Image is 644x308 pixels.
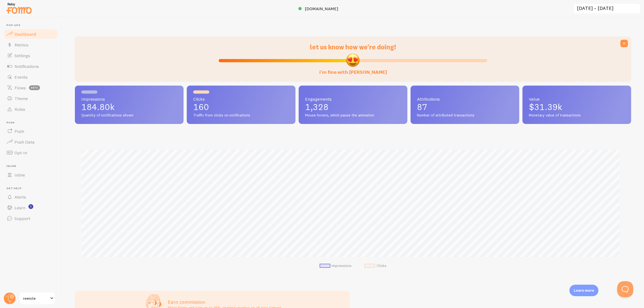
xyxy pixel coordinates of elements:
[3,39,58,50] a: Metrics
[3,126,58,137] a: Push
[529,113,625,118] span: Monetary value of transactions
[3,104,58,115] a: Rules
[14,42,28,47] span: Metrics
[3,137,58,147] a: Push Data
[3,192,58,202] a: Alerts
[6,24,58,27] span: Pop-ups
[417,113,513,118] span: Number of attributed transactions
[529,102,562,112] span: $31.39k
[14,216,30,221] span: Support
[14,74,28,80] span: Events
[14,107,25,112] span: Rules
[574,288,594,293] p: Learn more
[3,72,58,82] a: Events
[417,103,513,111] p: 87
[6,1,32,15] img: fomo-relay-logo-orange.svg
[19,292,56,305] a: reencle
[346,53,360,67] img: emoji.png
[29,85,40,90] span: beta
[14,150,27,155] span: Opt-In
[305,97,401,101] span: Engagements
[193,97,289,101] span: Clicks
[3,82,58,93] a: Flows beta
[3,202,58,213] a: Learn
[14,85,26,90] span: Flows
[6,164,58,168] span: Inline
[3,93,58,104] a: Theme
[81,97,177,101] span: Impressions
[569,285,598,296] div: Learn more
[6,121,58,124] span: Push
[305,113,401,118] span: Mouse hovers, which pause the animation
[168,299,281,305] h3: Earn commission
[23,295,49,302] span: reencle
[14,129,24,134] span: Push
[320,263,352,268] li: Impressions
[3,29,58,39] a: Dashboard
[319,64,387,75] label: i'm fine with [PERSON_NAME]
[617,281,633,297] iframe: Help Scout Beacon - Open
[14,53,30,58] span: Settings
[364,263,386,268] li: Clicks
[81,103,177,111] p: 184.80k
[3,147,58,158] a: Opt-In
[193,113,289,118] span: Traffic from clicks on notifications
[310,43,396,51] span: let us know how we're doing!
[3,61,58,72] a: Notifications
[3,170,58,180] a: Inline
[14,96,28,101] span: Theme
[6,187,58,190] span: Get Help
[305,103,401,111] p: 1,328
[193,103,289,111] p: 160
[3,50,58,61] a: Settings
[529,97,625,101] span: Value
[3,213,58,224] a: Support
[417,97,513,101] span: Attributions
[14,139,35,145] span: Push Data
[81,113,177,118] span: Quantity of notifications shown
[14,64,39,69] span: Notifications
[14,194,26,200] span: Alerts
[14,172,25,178] span: Inline
[14,205,25,210] span: Learn
[14,31,36,37] span: Dashboard
[28,204,33,209] svg: <p>Watch New Feature Tutorials!</p>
